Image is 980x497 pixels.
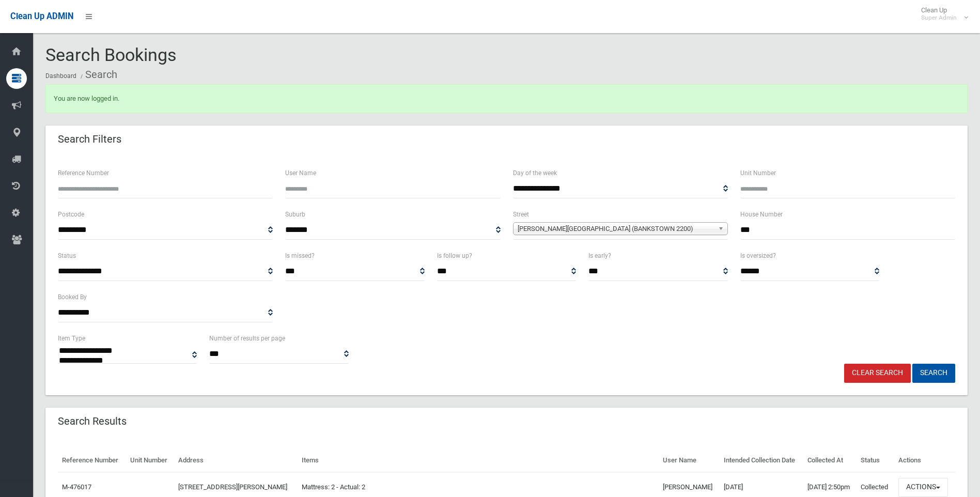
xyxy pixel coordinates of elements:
label: Postcode [58,209,84,220]
div: You are now logged in. [45,84,968,113]
button: Actions [898,478,948,497]
th: User Name [659,449,720,472]
label: Is oversized? [740,250,776,261]
th: Status [857,449,894,472]
span: Clean Up ADMIN [10,11,73,21]
label: Day of the week [513,167,557,179]
span: Clean Up [916,6,967,22]
span: Search Bookings [45,44,177,65]
th: Collected At [803,449,857,472]
label: Unit Number [740,167,776,179]
label: Street [513,209,529,220]
th: Unit Number [126,449,174,472]
label: User Name [285,167,316,179]
small: Super Admin [921,14,957,22]
label: House Number [740,209,783,220]
label: Suburb [285,209,305,220]
label: Reference Number [58,167,109,179]
span: [PERSON_NAME][GEOGRAPHIC_DATA] (BANKSTOWN 2200) [518,223,714,235]
label: Number of results per page [209,333,285,344]
th: Reference Number [58,449,126,472]
a: Clear Search [844,364,911,383]
a: Dashboard [45,72,76,80]
label: Is follow up? [437,250,472,261]
a: [STREET_ADDRESS][PERSON_NAME] [178,483,287,491]
th: Items [298,449,659,472]
th: Actions [894,449,955,472]
a: M-476017 [62,483,91,491]
li: Search [78,65,117,84]
label: Item Type [58,333,85,344]
th: Address [174,449,298,472]
header: Search Filters [45,129,134,149]
label: Is missed? [285,250,315,261]
label: Is early? [588,250,611,261]
button: Search [912,364,955,383]
th: Intended Collection Date [720,449,803,472]
label: Booked By [58,291,87,303]
label: Status [58,250,76,261]
header: Search Results [45,411,139,431]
